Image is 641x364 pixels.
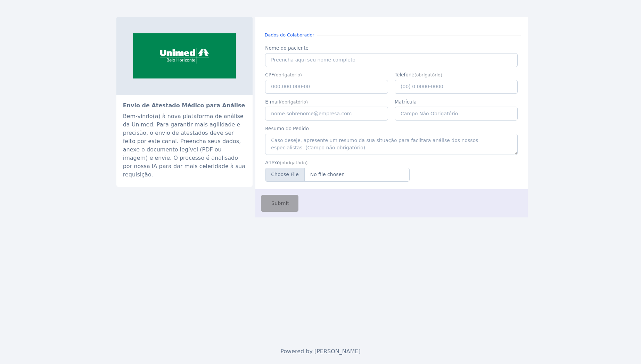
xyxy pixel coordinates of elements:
input: nome.sobrenome@empresa.com [265,107,388,121]
input: Anexe-se aqui seu atestado (PDF ou Imagem) [265,168,410,182]
input: (00) 0 0000-0000 [395,80,518,94]
small: (obrigatório) [274,72,302,77]
small: (obrigatório) [280,160,307,165]
small: (obrigatório) [280,99,308,105]
label: Telefone [395,71,518,78]
label: Nome do paciente [265,44,517,51]
small: Dados do Colaborador [262,32,317,38]
h2: Envio de Atestado Médico para Análise [123,102,246,109]
span: Powered by [PERSON_NAME] [280,348,361,355]
label: Resumo do Pedido [265,125,517,132]
label: CPF [265,71,388,78]
label: E-mail [265,98,388,105]
input: Campo Não Obrigatório [395,107,518,121]
label: Matrícula [395,98,518,105]
input: Preencha aqui seu nome completo [265,53,517,67]
small: (obrigatório) [414,72,442,77]
img: sistemaocemg.coop.br-unimed-bh-e-eleita-a-melhor-empresa-de-planos-de-saude-do-brasil-giro-2.png [116,17,253,95]
label: Anexo [265,159,410,166]
div: Bem-vindo(a) à nova plataforma de análise da Unimed. Para garantir mais agilidade e precisão, o e... [123,112,246,179]
input: 000.000.000-00 [265,80,388,94]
